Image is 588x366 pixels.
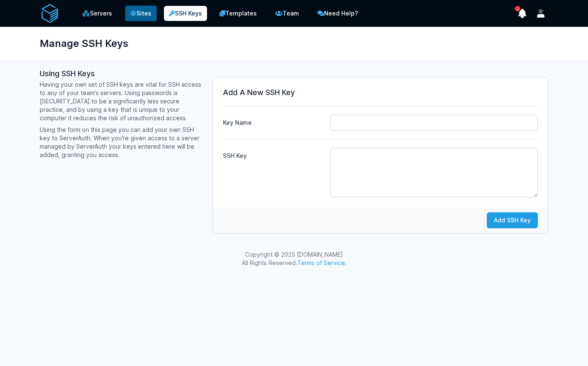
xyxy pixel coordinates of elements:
[125,5,157,22] a: Sites
[487,212,538,228] button: Add SSH Key
[164,6,207,21] a: SSH Keys
[40,80,202,122] p: Having your own set of SSH keys are vital for SSH access to any of your team's servers. Using pas...
[312,5,364,22] a: Need Help?
[515,6,530,21] button: show notifications
[40,126,202,159] p: Using the form on this page you can add your own SSH key to ServerAuth. When you're given access ...
[515,6,520,11] span: has unread notifications
[214,5,263,22] a: Templates
[223,115,323,127] label: Key Name
[297,259,345,266] a: Terms of Service
[533,6,548,21] button: User menu
[223,148,323,160] label: SSH Key
[223,88,538,98] h3: Add A New SSH Key
[269,5,305,22] a: Team
[40,34,128,54] h1: Manage SSH Keys
[77,5,118,22] a: Servers
[40,3,60,23] img: serverAuth logo
[40,69,202,79] h3: Using SSH Keys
